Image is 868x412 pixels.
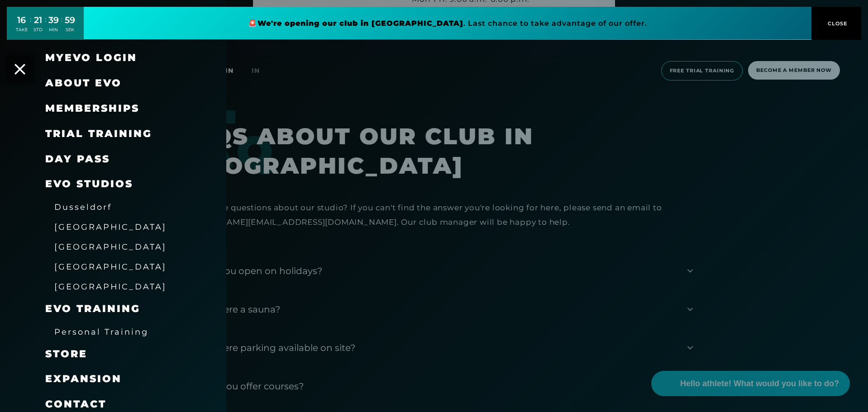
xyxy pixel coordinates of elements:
div: 16 [16,14,28,27]
div: 59 [65,14,75,27]
button: CLOSE [811,7,861,40]
font: : [61,15,62,24]
font: TAKE [16,27,28,32]
div: 39 [48,14,59,27]
div: STD [33,27,43,33]
a: MyEVO Login [45,52,137,64]
span: CLOSE [825,19,848,28]
font: : [45,15,46,24]
div: MIN [48,27,59,33]
div: SEK [65,27,75,33]
font: About EVO [45,77,122,89]
div: : [30,14,31,38]
div: 21 [33,14,43,27]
